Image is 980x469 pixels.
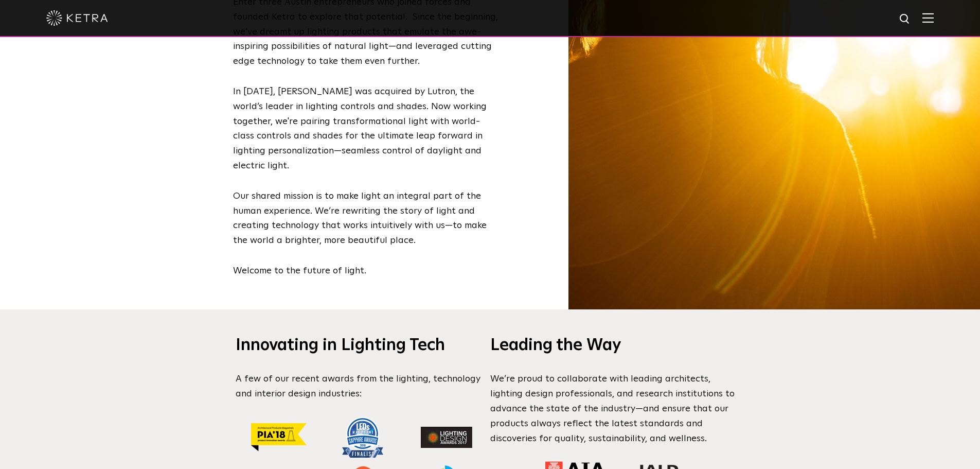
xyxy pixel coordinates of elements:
h3: Innovating in Lighting Tech [236,335,490,357]
img: search icon [899,13,912,26]
img: lighting-design-award-2017 [421,427,472,448]
p: Welcome to the future of light. [233,264,501,279]
img: Award_sapphireawards-2018-finalist [342,417,383,458]
p: A few of our recent awards from the lighting, technology and interior design industries: [236,372,490,402]
p: We’re proud to collaborate with leading architects, lighting design professionals, and research i... [490,372,745,446]
img: Hamburger%20Nav.svg [922,13,934,23]
img: AP PIA18 Winner_Yellow [251,423,307,451]
img: ketra-logo-2019-white [46,10,108,26]
p: In [DATE], [PERSON_NAME] was acquired by Lutron, the world’s leader in lighting controls and shad... [233,84,501,173]
h3: Leading the Way [490,335,745,357]
p: Our shared mission is to make light an integral part of the human experience. We’re rewriting the... [233,189,501,248]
